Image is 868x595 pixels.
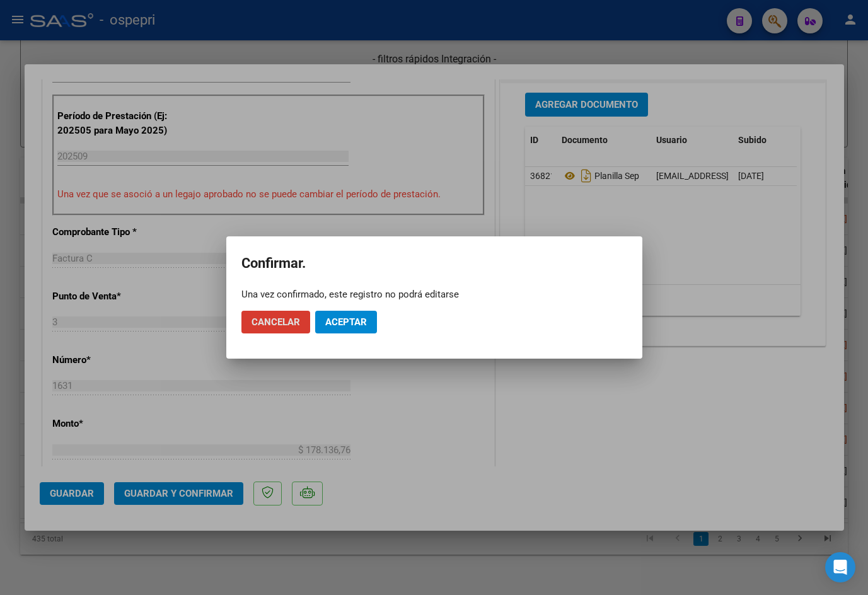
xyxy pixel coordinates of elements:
[315,311,377,333] button: Aceptar
[241,288,627,301] div: Una vez confirmado, este registro no podrá editarse
[241,251,627,275] h2: Confirmar.
[241,311,310,333] button: Cancelar
[825,552,855,582] div: Open Intercom Messenger
[252,316,300,328] span: Cancelar
[325,316,367,328] span: Aceptar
